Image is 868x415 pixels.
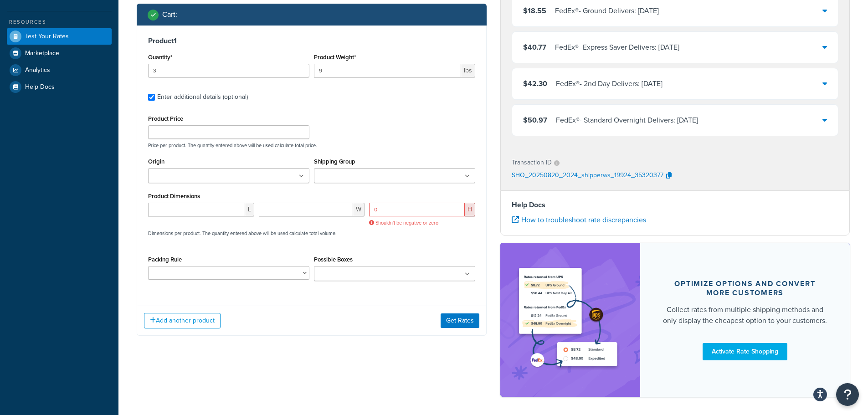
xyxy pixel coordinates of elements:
[314,54,356,61] label: Product Weight*
[25,33,69,41] span: Test Your Rates
[7,18,112,26] div: Resources
[523,115,547,125] span: $50.97
[662,279,828,297] div: Optimize options and convert more customers
[836,383,859,406] button: Open Resource Center
[512,169,663,183] p: SHQ_20250820_2024_shipperws_19924_35320377
[555,5,659,17] div: FedEx® - Ground Delivers: [DATE]
[512,215,646,225] a: How to troubleshoot rate discrepancies
[7,79,112,95] a: Help Docs
[512,200,839,210] h4: Help Docs
[148,36,475,46] h3: Product 1
[662,304,828,326] div: Collect rates from multiple shipping methods and only display the cheapest option to your customers.
[148,64,309,77] input: 0.0
[7,28,112,45] a: Test Your Rates
[157,91,248,103] div: Enter additional details (optional)
[703,343,787,360] a: Activate Rate Shopping
[25,83,55,91] span: Help Docs
[461,64,475,77] span: lbs
[7,45,112,61] a: Marketplace
[148,54,172,61] label: Quantity*
[148,256,182,263] label: Packing Rule
[146,142,478,149] p: Price per product. The quantity entered above will be used calculate total price.
[245,203,254,216] span: L
[7,62,112,78] a: Analytics
[555,41,679,54] div: FedEx® - Express Saver Delivers: [DATE]
[148,158,164,165] label: Origin
[148,193,200,200] label: Product Dimensions
[314,256,353,263] label: Possible Boxes
[523,78,547,89] span: $42.30
[514,256,627,383] img: feature-image-rateshop-7084cbbcb2e67ef1d54c2e976f0e592697130d5817b016cf7cc7e13314366067.png
[523,42,546,52] span: $40.77
[314,64,461,77] input: 0.00
[523,5,546,16] span: $18.55
[353,203,365,216] span: W
[162,10,177,19] h2: Cart :
[314,158,355,165] label: Shipping Group
[144,313,221,328] button: Add another product
[556,114,698,127] div: FedEx® - Standard Overnight Delivers: [DATE]
[148,115,183,122] label: Product Price
[146,230,337,236] p: Dimensions per product. The quantity entered above will be used calculate total volume.
[25,50,59,57] span: Marketplace
[25,67,50,74] span: Analytics
[465,203,475,216] span: H
[556,77,663,90] div: FedEx® - 2nd Day Delivers: [DATE]
[441,313,479,328] button: Get Rates
[512,156,552,169] p: Transaction ID
[148,94,155,101] input: Enter additional details (optional)
[369,220,475,226] span: Shouldn't be negative or zero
